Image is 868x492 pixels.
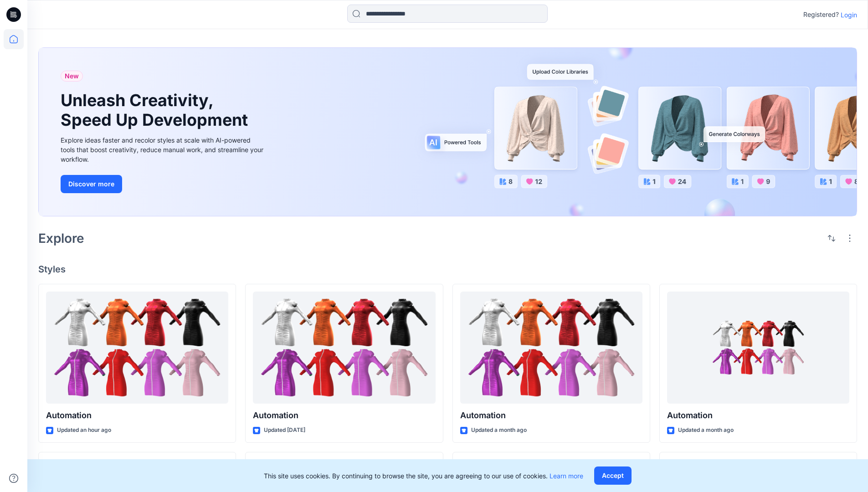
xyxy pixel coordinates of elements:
[61,91,252,130] h1: Unleash Creativity, Speed Up Development
[46,292,228,404] a: Automation
[667,292,849,404] a: Automation
[61,175,266,193] a: Discover more
[61,175,122,193] button: Discover more
[38,231,84,246] h2: Explore
[550,472,583,480] a: Learn more
[264,425,305,435] p: Updated [DATE]
[803,9,839,20] p: Registered?
[57,425,111,435] p: Updated an hour ago
[841,10,857,20] p: Login
[460,292,642,404] a: Automation
[594,466,632,485] button: Accept
[667,409,849,422] p: Automation
[38,264,857,275] h4: Styles
[264,471,583,481] p: This site uses cookies. By continuing to browse the site, you are agreeing to our use of cookies.
[61,135,266,164] div: Explore ideas faster and recolor styles at scale with AI-powered tools that boost creativity, red...
[471,425,527,435] p: Updated a month ago
[678,425,734,435] p: Updated a month ago
[253,409,435,422] p: Automation
[460,409,642,422] p: Automation
[46,409,228,422] p: Automation
[253,292,435,404] a: Automation
[65,71,79,82] span: New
